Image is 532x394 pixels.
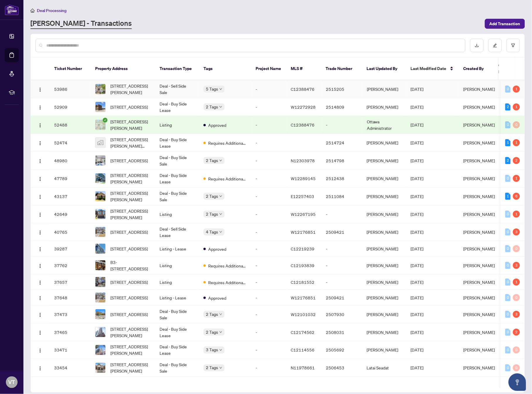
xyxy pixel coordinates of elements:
[35,192,45,201] button: Logo
[49,116,90,134] td: 52488
[155,152,199,170] td: Deal - Buy Side Sale
[251,359,286,377] td: -
[513,364,520,371] div: 0
[321,205,362,223] td: -
[362,306,406,323] td: [PERSON_NAME]
[362,80,406,98] td: [PERSON_NAME]
[155,57,199,80] th: Transaction Type
[219,349,222,352] span: down
[38,141,42,146] img: Logo
[155,341,199,359] td: Deal - Buy Side Lease
[251,341,286,359] td: -
[505,245,511,252] div: 0
[463,330,495,335] span: [PERSON_NAME]
[110,294,148,301] span: [STREET_ADDRESS]
[38,195,42,199] img: Logo
[219,105,222,108] span: down
[463,295,495,300] span: [PERSON_NAME]
[499,62,523,75] span: Created Date
[208,295,226,301] span: Approved
[35,227,45,237] button: Logo
[38,247,42,252] img: Logo
[321,80,362,98] td: 2515205
[38,123,42,128] img: Logo
[219,213,222,216] span: down
[505,157,511,164] div: 2
[95,293,105,303] img: thumbnail-img
[321,98,362,116] td: 2514809
[95,173,105,183] img: thumbnail-img
[291,312,316,317] span: W12101032
[321,359,362,377] td: 2506453
[38,348,42,353] img: Logo
[251,80,286,98] td: -
[411,365,424,371] span: [DATE]
[291,365,315,371] span: N11978661
[35,345,45,355] button: Logo
[362,290,406,306] td: [PERSON_NAME]
[49,152,90,170] td: 48980
[251,241,286,257] td: -
[155,306,199,323] td: Deal - Buy Side Sale
[219,159,222,162] span: down
[206,193,218,199] span: 2 Tags
[406,57,459,80] th: Last Modified Date
[513,193,520,200] div: 6
[251,170,286,187] td: -
[208,140,246,146] span: Requires Additional Docs
[35,209,45,219] button: Logo
[38,230,42,235] img: Logo
[206,329,218,335] span: 2 Tags
[110,83,150,95] span: [STREET_ADDRESS][PERSON_NAME]
[505,262,511,269] div: 0
[291,194,314,199] span: E12257403
[362,359,406,377] td: Latai Seadat
[49,306,90,323] td: 37473
[49,57,90,80] th: Ticket Number
[95,227,105,237] img: thumbnail-img
[291,347,314,353] span: C12114556
[321,116,362,134] td: -
[411,212,424,217] span: [DATE]
[411,263,424,268] span: [DATE]
[38,366,42,371] img: Logo
[463,104,495,110] span: [PERSON_NAME]
[291,104,316,110] span: W12272928
[463,246,495,251] span: [PERSON_NAME]
[110,104,148,110] span: [STREET_ADDRESS]
[251,306,286,323] td: -
[362,223,406,241] td: [PERSON_NAME]
[362,170,406,187] td: [PERSON_NAME]
[485,19,525,29] button: Add Transaction
[155,241,199,257] td: Listing - Lease
[251,116,286,134] td: -
[30,18,132,29] a: [PERSON_NAME] - Transactions
[411,295,424,300] span: [DATE]
[362,116,406,134] td: Ottawa Administrator
[208,246,226,252] span: Approved
[321,290,362,306] td: 2509421
[291,263,314,268] span: C12193839
[219,88,222,91] span: down
[155,323,199,341] td: Deal - Buy Side Lease
[362,341,406,359] td: [PERSON_NAME]
[206,347,218,353] span: 3 Tags
[475,43,479,47] span: download
[463,347,495,353] span: [PERSON_NAME]
[513,311,520,318] div: 3
[291,279,314,285] span: C12181552
[95,244,105,254] img: thumbnail-img
[49,98,90,116] td: 52909
[286,57,321,80] th: MLS #
[5,4,19,15] img: logo
[251,257,286,274] td: -
[463,158,495,163] span: [PERSON_NAME]
[463,194,495,199] span: [PERSON_NAME]
[513,86,520,93] div: 1
[509,373,526,391] button: Open asap
[208,175,246,182] span: Requires Additional Docs
[411,279,424,285] span: [DATE]
[291,229,316,235] span: W12176851
[35,310,45,319] button: Logo
[488,39,502,52] button: edit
